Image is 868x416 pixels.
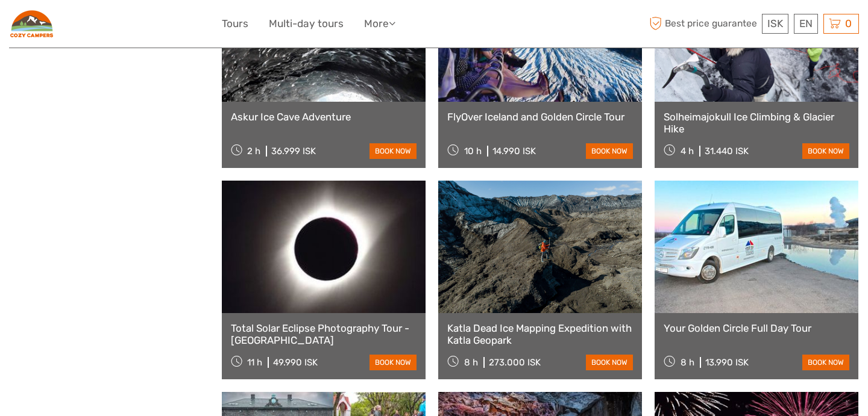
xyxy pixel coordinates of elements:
div: 13.990 ISK [705,357,749,368]
span: 2 h [247,146,260,157]
a: book now [370,143,417,159]
a: Katla Dead Ice Mapping Expedition with Katla Geopark [447,322,633,347]
a: Total Solar Eclipse Photography Tour - [GEOGRAPHIC_DATA] [231,322,417,347]
span: 11 h [247,357,262,368]
a: More [364,15,395,33]
span: Best price guarantee [647,14,759,34]
a: book now [586,143,633,159]
a: book now [370,355,417,370]
img: 2916-fe44121e-5e7a-41d4-ae93-58bc7d852560_logo_small.png [9,9,54,39]
a: FlyOver Iceland and Golden Circle Tour [447,111,633,123]
div: 36.999 ISK [271,146,316,157]
span: ISK [767,17,783,29]
div: 14.990 ISK [492,146,536,157]
div: EN [794,14,818,34]
p: We're away right now. Please check back later! [17,21,136,31]
span: 8 h [681,357,694,368]
a: book now [586,355,633,370]
a: Your Golden Circle Full Day Tour [664,322,849,334]
a: Askur Ice Cave Adventure [231,111,417,123]
div: 273.000 ISK [489,357,541,368]
a: book now [802,143,849,159]
a: Tours [222,15,248,33]
a: Solheimajokull Ice Climbing & Glacier Hike [664,111,849,135]
a: Multi-day tours [269,15,344,33]
a: book now [802,355,849,370]
button: Open LiveChat chat widget [139,19,153,33]
div: 31.440 ISK [705,146,749,157]
span: 4 h [681,146,694,157]
span: 8 h [464,357,478,368]
span: 10 h [464,146,482,157]
span: 0 [843,17,854,29]
div: 49.990 ISK [273,357,318,368]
